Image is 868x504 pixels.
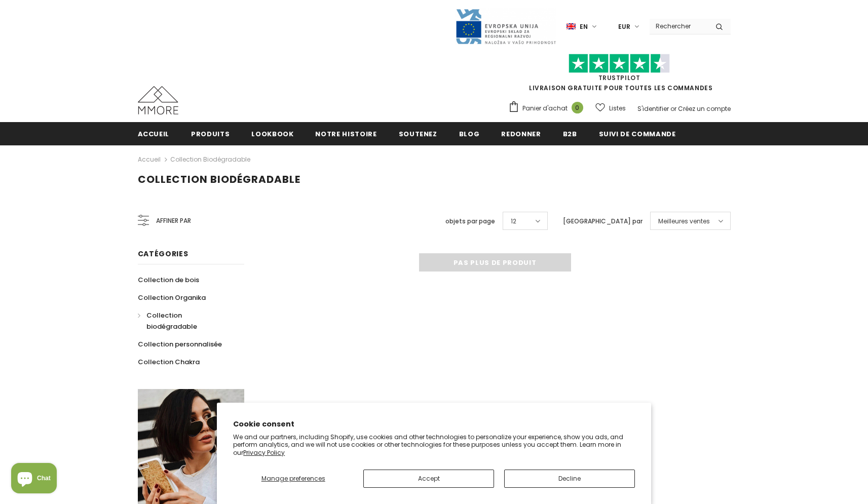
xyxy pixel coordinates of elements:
[598,73,640,82] a: TrustPilot
[501,129,541,139] span: Redonner
[563,129,577,139] span: B2B
[572,102,583,113] span: 0
[455,8,556,45] img: Javni Razpis
[595,99,626,117] a: Listes
[138,335,222,353] a: Collection personnalisée
[315,122,376,145] a: Notre histoire
[233,419,635,430] h2: Cookie consent
[243,448,285,457] a: Privacy Policy
[251,129,293,139] span: Lookbook
[138,153,161,166] a: Accueil
[650,19,708,33] input: Search Site
[233,470,353,488] button: Manage preferences
[522,103,568,113] span: Panier d'achat
[670,104,676,113] span: or
[233,433,635,457] p: We and our partners, including Shopify, use cookies and other technologies to personalize your ex...
[156,215,191,226] span: Affiner par
[459,122,480,145] a: Blog
[511,216,516,226] span: 12
[399,122,437,145] a: soutenez
[504,470,635,488] button: Decline
[138,357,200,367] span: Collection Chakra
[445,216,495,226] label: objets par page
[191,129,230,139] span: Produits
[138,129,170,139] span: Accueil
[563,122,577,145] a: B2B
[609,103,626,113] span: Listes
[138,275,199,285] span: Collection de bois
[251,122,293,145] a: Lookbook
[567,22,576,31] img: i-lang-1.png
[363,470,494,488] button: Accept
[8,463,60,496] inbox-online-store-chat: Shopify online store chat
[138,172,300,186] span: Collection biodégradable
[599,122,676,145] a: Suivi de commande
[138,306,233,335] a: Collection biodégradable
[569,54,670,73] img: Faites confiance aux étoiles pilotes
[138,293,206,302] span: Collection Organika
[658,216,710,226] span: Meilleures ventes
[170,155,250,164] a: Collection biodégradable
[580,22,588,32] span: en
[618,22,630,32] span: EUR
[146,311,197,331] span: Collection biodégradable
[599,129,676,139] span: Suivi de commande
[508,58,731,92] span: LIVRAISON GRATUITE POUR TOUTES LES COMMANDES
[138,86,178,114] img: Cas MMORE
[455,22,556,30] a: Javni Razpis
[508,101,588,116] a: Panier d'achat 0
[138,122,170,145] a: Accueil
[678,104,731,113] a: Créez un compte
[138,353,200,371] a: Collection Chakra
[138,289,206,306] a: Collection Organika
[315,129,376,139] span: Notre histoire
[637,104,669,113] a: S'identifier
[399,129,437,139] span: soutenez
[261,474,325,483] span: Manage preferences
[563,216,643,226] label: [GEOGRAPHIC_DATA] par
[191,122,230,145] a: Produits
[138,271,199,289] a: Collection de bois
[501,122,541,145] a: Redonner
[459,129,480,139] span: Blog
[138,339,222,349] span: Collection personnalisée
[138,249,188,259] span: Catégories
